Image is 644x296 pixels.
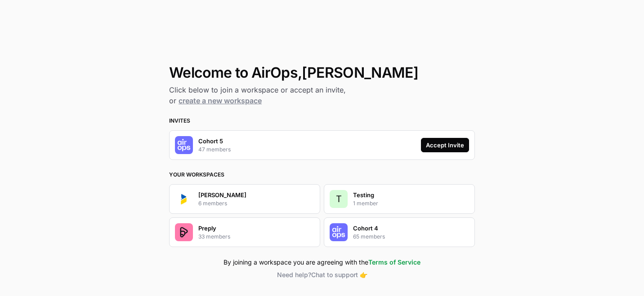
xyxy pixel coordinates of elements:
[169,117,475,125] h3: Invites
[175,223,193,241] img: Company Logo
[169,171,475,179] h3: Your Workspaces
[175,136,193,154] img: Company Logo
[175,190,193,208] img: Company Logo
[198,199,227,208] p: 6 members
[353,233,385,241] p: 65 members
[324,184,475,214] button: TTesting1 member
[353,190,374,199] p: Testing
[330,223,348,241] img: Company Logo
[169,270,475,279] button: Need help?Chat to support 👉
[169,84,475,106] h2: Click below to join a workspace or accept an invite, or
[426,141,464,150] div: Accept Invite
[311,271,367,278] span: Chat to support 👉
[198,137,223,146] p: Cohort 5
[179,96,262,105] a: create a new workspace
[421,138,469,152] button: Accept Invite
[198,146,231,154] p: 47 members
[198,190,246,199] p: [PERSON_NAME]
[198,224,216,233] p: Preply
[353,199,378,208] p: 1 member
[353,224,378,233] p: Cohort 4
[277,271,311,278] span: Need help?
[169,258,475,267] div: By joining a workspace you are agreeing with the
[169,184,320,214] button: Company Logo[PERSON_NAME]6 members
[169,65,475,81] h1: Welcome to AirOps, [PERSON_NAME]
[336,193,342,205] span: T
[198,233,230,241] p: 33 members
[169,217,320,247] button: Company LogoPreply33 members
[324,217,475,247] button: Company LogoCohort 465 members
[368,258,420,266] a: Terms of Service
